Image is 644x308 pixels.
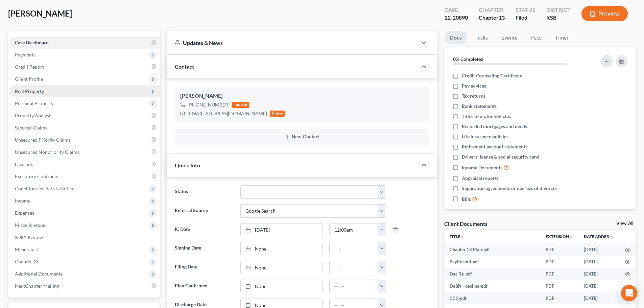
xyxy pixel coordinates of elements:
a: View All [616,221,633,226]
a: Property Analysis [9,110,160,122]
a: Lawsuits [9,158,160,170]
span: Retirement account statements [462,143,527,150]
a: Events [496,31,523,44]
span: Quick Info [175,162,200,168]
a: Docs [444,31,467,44]
span: [PERSON_NAME] [8,8,72,18]
td: [DATE] [578,243,620,256]
span: Titles to motor vehicles [462,113,511,120]
span: Personal Property [15,100,53,106]
input: -- : -- [330,261,378,274]
span: Client Profile [15,76,43,82]
span: Recorded mortgages and deeds [462,123,527,130]
a: [DATE] [241,223,322,236]
td: PDF [540,243,578,256]
span: Life insurance policies [462,133,508,140]
span: Executory Contracts [15,173,58,179]
div: [PHONE_NUMBER] [188,101,230,108]
span: Case Dashboard [15,40,49,45]
span: Bills [462,196,471,203]
div: Filed [516,14,535,22]
a: None [241,261,322,274]
a: NextChapter Mailing [9,280,160,292]
span: Contact [175,63,194,70]
div: District [546,6,571,14]
a: Fees [525,31,547,44]
span: Bank statements [462,103,497,110]
span: Lawsuits [15,161,33,167]
td: [DATE] [578,292,620,304]
span: Secured Claims [15,125,47,131]
div: mobile [232,102,249,108]
label: IC Date [171,223,237,237]
label: Signing Date [171,242,237,255]
span: Expenses [15,210,34,216]
span: Payments [15,52,35,57]
a: SOFA Review [9,231,160,243]
span: Property Analysis [15,113,52,118]
a: Case Dashboard [9,37,160,49]
td: PDF [540,256,578,268]
i: expand_more [610,235,614,239]
td: Chapter 13 Plan-pdf [444,243,540,256]
td: Dec Re-pdf [444,268,540,280]
a: Tasks [470,31,493,44]
i: unfold_more [460,235,464,239]
span: Unsecured Nonpriority Claims [15,149,79,155]
div: 22-20890 [445,14,468,22]
td: PDF [540,292,578,304]
span: Means Test [15,246,38,252]
button: New Contact [180,134,424,140]
a: None [241,280,322,293]
span: Unsecured Priority Claims [15,137,71,143]
button: Preview [581,6,628,21]
span: Miscellaneous [15,222,45,228]
a: Date Added expand_more [584,234,614,239]
input: -- : -- [330,280,378,293]
label: Referral Source [171,204,237,218]
td: DeBN - decline-pdf [444,280,540,292]
a: Credit Report [9,61,160,73]
label: Plan Confirmed [171,280,237,293]
a: Titleunfold_more [450,234,464,239]
input: -- : -- [330,242,378,255]
span: Income Documents [462,164,502,171]
div: [PERSON_NAME] [180,92,424,100]
span: Appraisal reports [462,175,499,182]
span: SOFA Review [15,234,43,240]
span: Separation agreements or decrees of divorces [462,185,557,192]
div: Client Documents [444,220,487,227]
td: PDF [540,268,578,280]
div: Updates & News [175,39,409,46]
label: Filing Date [171,261,237,274]
span: NextChapter Mailing [15,283,59,289]
a: Unsecured Nonpriority Claims [9,146,160,158]
a: Secured Claims [9,122,160,134]
strong: 0% Completed [453,56,483,62]
a: Executory Contracts [9,170,160,183]
a: Extensionunfold_more [546,234,573,239]
span: Additional Documents [15,271,63,277]
td: PDF [540,280,578,292]
td: CCC-pdf [444,292,540,304]
a: None [241,242,322,255]
i: unfold_more [569,235,573,239]
input: -- : -- [330,223,378,236]
div: Open Intercom Messenger [621,285,637,301]
span: Credit Report [15,64,44,70]
span: Real Property [15,88,44,94]
span: Codebtors Insiders & Notices [15,186,76,191]
span: Credit Counseling Certificate [462,72,522,79]
span: Income [15,198,30,204]
td: [DATE] [578,256,620,268]
span: Pay advices [462,82,486,89]
td: PayRecord-pdf [444,256,540,268]
div: Chapter [479,6,505,14]
label: Status [171,185,237,199]
span: Tax returns [462,93,485,99]
a: Timer [550,31,574,44]
div: [EMAIL_ADDRESS][DOMAIN_NAME] [188,110,267,117]
span: Drivers license & social security card [462,153,539,160]
div: Status [516,6,535,14]
td: [DATE] [578,268,620,280]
